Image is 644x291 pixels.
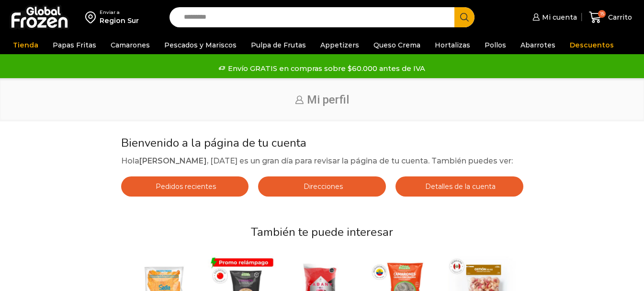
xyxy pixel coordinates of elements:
[139,156,207,165] strong: [PERSON_NAME]
[565,36,619,54] a: Descuentos
[258,176,386,197] a: Direcciones
[598,10,606,18] span: 15
[606,12,632,22] span: Carrito
[121,176,249,197] a: Pedidos recientes
[106,36,155,54] a: Camarones
[369,36,425,54] a: Queso Crema
[85,9,100,25] img: address-field-icon.svg
[159,36,241,54] a: Pescados y Mariscos
[587,6,634,29] a: 15 Carrito
[316,36,364,54] a: Appetizers
[8,36,43,54] a: Tienda
[100,16,139,25] div: Region Sur
[251,224,393,240] span: También te puede interesar
[48,36,101,54] a: Papas Fritas
[153,182,216,191] span: Pedidos recientes
[301,182,343,191] span: Direcciones
[430,36,475,54] a: Hortalizas
[100,9,139,16] div: Enviar a
[530,8,577,27] a: Mi cuenta
[395,176,523,197] a: Detalles de la cuenta
[307,93,349,106] span: Mi perfil
[480,36,511,54] a: Pollos
[454,7,475,27] button: Search button
[121,135,306,151] span: Bienvenido a la página de tu cuenta
[121,155,523,167] p: Hola , [DATE] es un gran día para revisar la página de tu cuenta. También puedes ver:
[423,182,496,191] span: Detalles de la cuenta
[516,36,560,54] a: Abarrotes
[246,36,311,54] a: Pulpa de Frutas
[540,12,577,22] span: Mi cuenta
